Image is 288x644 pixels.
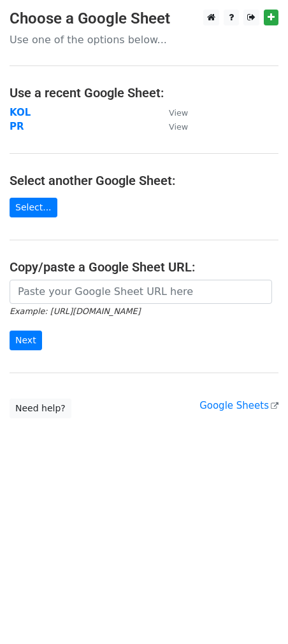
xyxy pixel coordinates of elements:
a: View [156,121,188,132]
a: View [156,107,188,118]
a: Google Sheets [199,400,278,411]
h4: Copy/paste a Google Sheet URL: [10,259,278,275]
a: KOL [10,107,31,118]
a: Need help? [10,399,71,418]
h4: Select another Google Sheet: [10,173,278,188]
p: Use one of the options below... [10,33,278,46]
a: Select... [10,198,57,217]
h3: Choose a Google Sheet [10,10,278,28]
a: PR [10,121,24,132]
small: Example: [URL][DOMAIN_NAME] [10,306,140,316]
input: Next [10,331,42,350]
small: View [169,108,188,118]
input: Paste your Google Sheet URL here [10,280,272,304]
h4: Use a recent Google Sheet: [10,85,278,100]
small: View [169,122,188,132]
